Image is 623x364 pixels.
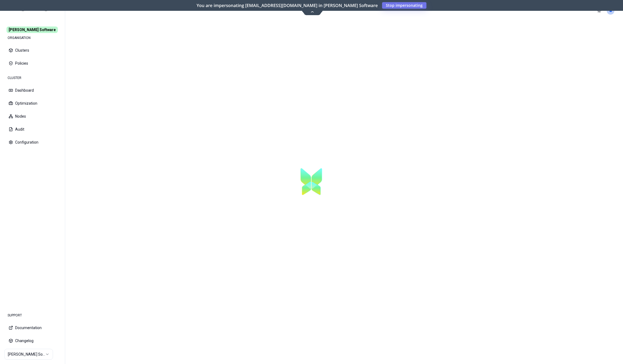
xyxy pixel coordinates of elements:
[4,110,61,122] button: Nodes
[4,136,61,148] button: Configuration
[4,84,61,96] button: Dashboard
[4,310,61,321] div: SUPPORT
[4,57,61,69] button: Policies
[4,322,61,334] button: Documentation
[4,44,61,56] button: Clusters
[4,72,61,83] div: CLUSTER
[4,32,61,43] div: ORGANISATION
[4,97,61,109] button: Optimization
[6,27,58,33] span: [PERSON_NAME] Software
[4,335,61,347] button: Changelog
[4,123,61,135] button: Audit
